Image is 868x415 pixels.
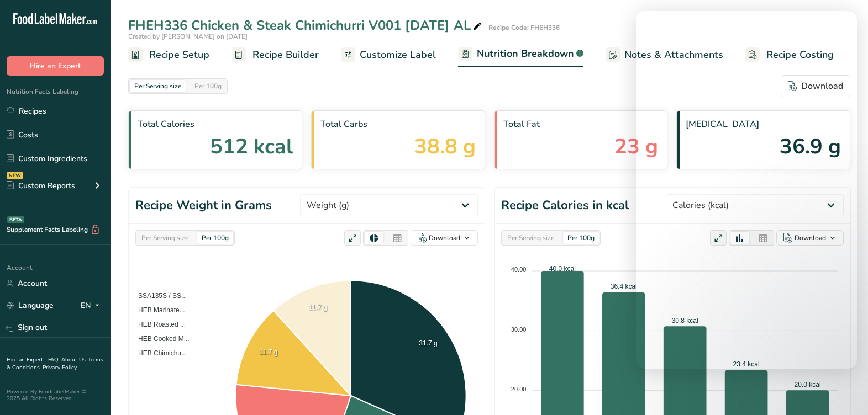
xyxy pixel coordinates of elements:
tspan: 40.00 [511,266,527,273]
div: Powered By FoodLabelMaker © 2025 All Rights Reserved [7,389,104,402]
div: Custom Reports [7,180,75,191]
a: Recipe Setup [128,42,209,67]
div: Per Serving size [137,232,193,244]
div: Per 100g [197,232,233,244]
span: Total Fat [503,118,659,131]
a: Privacy Policy [43,364,77,371]
a: Language [7,296,54,315]
span: HEB Marinate... [130,306,185,314]
a: Hire an Expert . [7,356,46,364]
tspan: 30.00 [511,326,527,333]
span: HEB Chimichu... [130,349,187,357]
div: Download [429,233,460,243]
a: FAQ . [48,356,61,364]
div: BETA [7,216,24,223]
div: Per 100g [190,80,226,92]
a: About Us . [61,356,88,364]
a: Notes & Attachments [606,42,723,67]
div: Per Serving size [503,232,559,244]
button: Download [411,230,478,246]
a: Nutrition Breakdown [458,41,583,68]
div: Per Serving size [130,80,186,92]
a: Recipe Builder [232,42,319,67]
span: Total Calories [138,118,293,131]
span: Recipe Setup [149,47,209,62]
span: Nutrition Breakdown [477,46,574,61]
a: Customize Label [341,42,436,67]
a: Terms & Conditions . [7,356,103,371]
tspan: 20.00 [511,386,527,392]
iframe: Intercom live chat [830,377,857,404]
div: EN [81,299,104,312]
span: HEB Roasted ... [130,321,186,328]
h1: Recipe Calories in kcal [501,196,629,215]
span: HEB Cooked M... [130,335,190,343]
span: 38.8 g [414,131,476,162]
span: Customize Label [360,47,436,62]
iframe: Intercom live chat [636,11,857,369]
button: Hire an Expert [7,56,104,76]
div: NEW [7,172,23,179]
div: FHEH336 Chicken & Steak Chimichurri V001 [DATE] AL [128,15,484,35]
span: Created by [PERSON_NAME] on [DATE] [128,32,248,41]
h1: Recipe Weight in Grams [135,196,272,215]
span: 512 kcal [210,131,293,162]
span: Notes & Attachments [624,47,723,62]
div: Recipe Code: FHEH336 [488,23,560,33]
span: SSA135S / SS... [130,292,187,300]
span: 23 g [614,131,658,162]
div: Per 100g [563,232,599,244]
span: Total Carbs [320,118,476,131]
span: Recipe Builder [252,47,319,62]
